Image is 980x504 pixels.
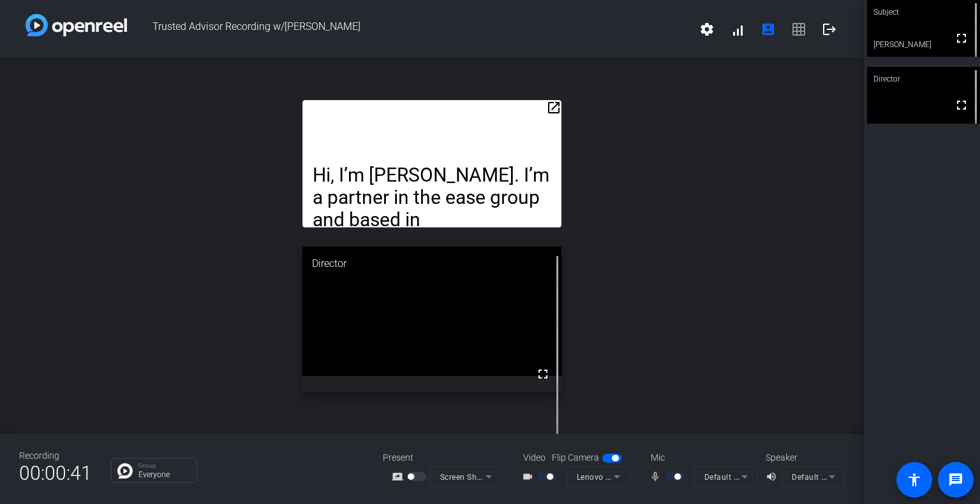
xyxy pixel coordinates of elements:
p: Hi, I’m [PERSON_NAME]. I’m a partner in the ease group and based in [GEOGRAPHIC_DATA]. At [GEOGRA... [313,164,551,477]
mat-icon: screen_share_outline [392,469,407,484]
span: 00:00:41 [19,457,92,489]
mat-icon: account_box [761,22,776,37]
mat-icon: accessibility [907,472,922,487]
button: signal_cellular_alt [722,14,753,45]
div: Director [867,67,980,91]
p: Everyone [138,471,190,479]
mat-icon: mic_none [650,469,665,484]
span: Trusted Advisor Recording w/[PERSON_NAME] [127,14,692,45]
mat-icon: logout [822,22,837,37]
div: Director [302,247,561,281]
mat-icon: open_in_new [546,100,561,115]
mat-icon: fullscreen [954,31,969,46]
div: Mic [638,451,766,464]
div: Recording [19,449,92,463]
mat-icon: settings [699,22,715,37]
img: white-gradient.svg [26,14,127,36]
div: Present [383,451,510,464]
img: Chat Icon [117,463,133,479]
mat-icon: videocam_outline [522,469,537,484]
mat-icon: fullscreen [535,366,551,382]
mat-icon: fullscreen [954,97,969,113]
div: Speaker [766,451,842,464]
mat-icon: volume_up [766,469,781,484]
p: Group [138,463,190,469]
span: Flip Camera [552,451,599,464]
span: Video [523,451,546,464]
mat-icon: message [948,472,963,487]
